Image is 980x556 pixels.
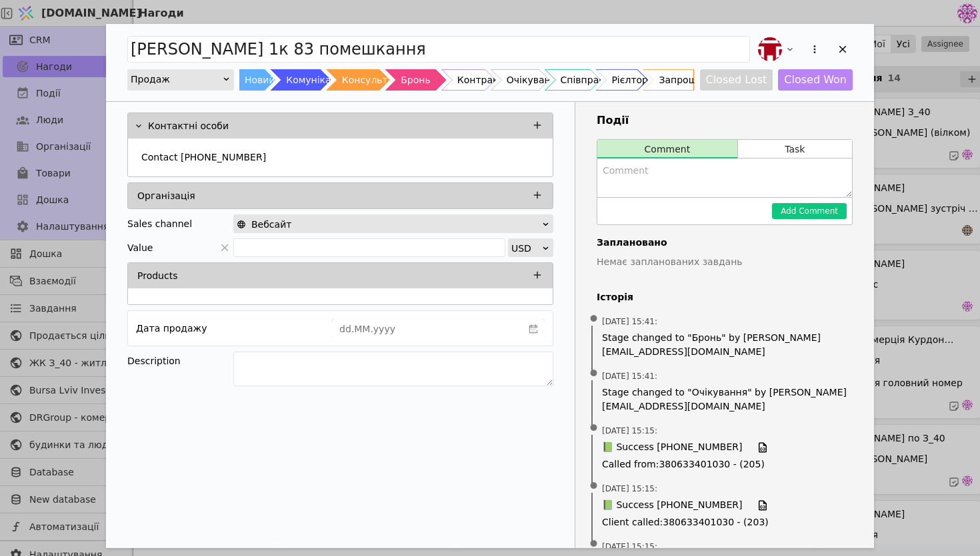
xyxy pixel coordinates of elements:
[602,541,657,553] span: [DATE] 15:15 :
[251,215,291,234] span: Вебсайт
[602,370,657,382] span: [DATE] 15:41 :
[778,69,853,91] button: Closed Won
[245,69,275,91] div: Новий
[602,483,657,495] span: [DATE] 15:15 :
[286,69,345,91] div: Комунікація
[602,457,847,471] span: Called from : 380633401030 - (205)
[131,70,222,89] div: Продаж
[602,331,847,359] span: Stage changed to "Бронь" by [PERSON_NAME][EMAIL_ADDRESS][DOMAIN_NAME]
[529,324,538,334] svg: calender simple
[127,214,192,233] div: Sales channel
[106,24,874,548] div: Add Opportunity
[602,386,847,414] span: Stage changed to "Очікування" by [PERSON_NAME][EMAIL_ADDRESS][DOMAIN_NAME]
[597,255,853,269] p: Немає запланованих завдань
[597,290,853,304] h4: Історія
[587,357,601,391] span: •
[602,316,657,328] span: [DATE] 15:41 :
[127,238,153,257] span: Value
[587,302,601,336] span: •
[342,69,408,91] div: Консультація
[597,236,853,250] h4: Заплановано
[602,515,847,529] span: Client called : 380633401030 - (203)
[137,269,177,283] p: Products
[587,469,601,503] span: •
[659,69,720,91] div: Запрошення
[511,239,541,258] div: USD
[127,352,233,370] div: Description
[401,69,430,91] div: Бронь
[141,150,266,164] p: Contact [PHONE_NUMBER]
[700,69,773,91] button: Closed Lost
[561,69,611,91] div: Співпраця
[237,220,246,229] img: online-store.svg
[602,440,742,455] span: 📗 Success [PHONE_NUMBER]
[507,69,562,91] div: Очікування
[772,203,847,219] button: Add Comment
[587,412,601,445] span: •
[137,189,195,203] p: Організація
[457,69,504,91] div: Контракт
[602,425,657,437] span: [DATE] 15:15 :
[597,140,737,158] button: Comment
[332,320,523,338] input: dd.MM.yyyy
[611,69,654,91] div: Рієлтори
[758,37,782,61] img: bo
[602,498,742,513] span: 📗 Success [PHONE_NUMBER]
[738,140,852,158] button: Task
[136,319,207,338] div: Дата продажу
[597,113,853,129] h3: Події
[148,119,229,133] p: Контактні особи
